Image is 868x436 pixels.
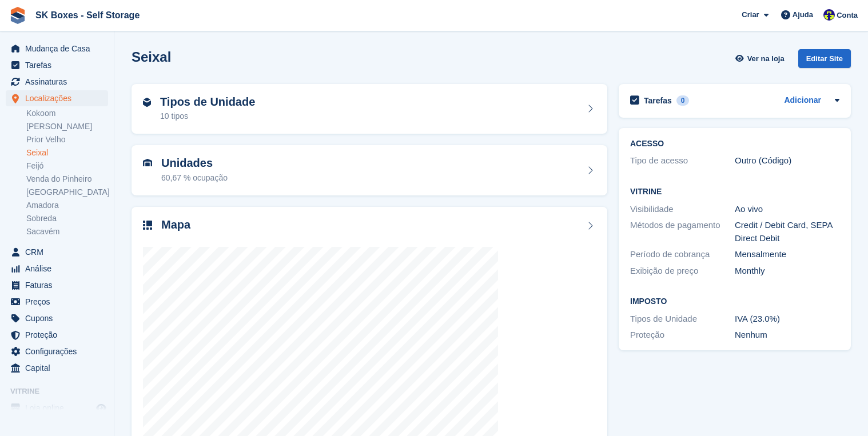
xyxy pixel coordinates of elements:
div: Tipos de Unidade [630,313,735,326]
a: menu [6,74,108,90]
div: 0 [676,95,690,106]
h2: Tarefas [644,95,672,106]
a: Seixal [26,147,108,158]
a: Sacavém [26,226,108,237]
div: Proteção [630,329,735,342]
h2: Unidades [161,157,228,170]
span: Localizações [25,90,94,106]
h2: Imposto [630,297,839,306]
span: Loja online [25,400,94,416]
a: Feijó [26,161,108,171]
div: Monthly [735,265,839,278]
span: Assinaturas [25,74,94,90]
img: unit-type-icn-2b2737a686de81e16bb02015468b77c625bbabd49415b5ef34ead5e3b44a266d.svg [143,98,151,107]
a: menu [6,277,108,293]
div: 60,67 % ocupação [161,172,228,184]
a: menu [6,360,108,376]
a: Prior Velho [26,134,108,145]
a: Kokoom [26,108,108,119]
span: Faturas [25,277,94,293]
div: Ao vivo [735,203,839,216]
span: Capital [25,360,94,376]
img: unit-icn-7be61d7bf1b0ce9d3e12c5938cc71ed9869f7b940bace4675aadf7bd6d80202e.svg [143,159,152,167]
div: Métodos de pagamento [630,219,735,245]
a: menu [6,90,108,106]
span: Preços [25,294,94,310]
a: menu [6,400,108,416]
span: Mudança de Casa [25,41,94,57]
div: Visibilidade [630,203,735,216]
span: Proteção [25,327,94,343]
div: Exibição de preço [630,265,735,278]
a: Amadora [26,200,108,211]
span: Cupons [25,310,94,326]
a: SK Boxes - Self Storage [31,6,144,25]
span: Ajuda [793,9,813,21]
a: Sobreda [26,213,108,224]
img: map-icn-33ee37083ee616e46c38cad1a60f524a97daa1e2b2c8c0bc3eb3415660979fc1.svg [143,221,152,230]
div: Credit / Debit Card, SEPA Direct Debit [735,219,839,245]
span: Configurações [25,343,94,359]
a: Editar Site [798,49,851,73]
span: Ver na loja [747,53,785,65]
span: Vitrine [10,386,114,397]
h2: Seixal [132,49,171,65]
a: Unidades 60,67 % ocupação [132,145,607,195]
a: menu [6,57,108,73]
div: Nenhum [735,329,839,342]
a: menu [6,261,108,277]
a: Adicionar [784,94,821,107]
div: Mensalmente [735,248,839,261]
a: menu [6,294,108,310]
a: [PERSON_NAME] [26,121,108,132]
a: menu [6,343,108,359]
span: Criar [742,9,759,21]
a: Ver na loja [734,49,789,68]
a: Venda do Pinheiro [26,174,108,185]
div: IVA (23.0%) [735,313,839,326]
a: menu [6,41,108,57]
a: Tipos de Unidade 10 tipos [132,84,607,134]
a: [GEOGRAPHIC_DATA] [26,187,108,198]
a: menu [6,310,108,326]
h2: Mapa [161,218,190,231]
a: menu [6,244,108,260]
span: Análise [25,261,94,277]
a: menu [6,327,108,343]
h2: Tipos de Unidade [160,95,255,109]
span: CRM [25,244,94,260]
h2: ACESSO [630,139,839,149]
div: Outro (Código) [735,154,839,167]
div: 10 tipos [160,110,255,122]
span: Tarefas [25,57,94,73]
img: stora-icon-8386f47178a22dfd0bd8f6a31ec36ba5ce8667c1dd55bd0f319d3a0aa187defe.svg [9,7,26,24]
a: Loja de pré-visualização [94,401,108,415]
span: Conta [837,10,858,21]
div: Tipo de acesso [630,154,735,167]
h2: Vitrine [630,187,839,197]
img: Rita Ferreira [823,9,835,21]
div: Período de cobrança [630,248,735,261]
div: Editar Site [798,49,851,68]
